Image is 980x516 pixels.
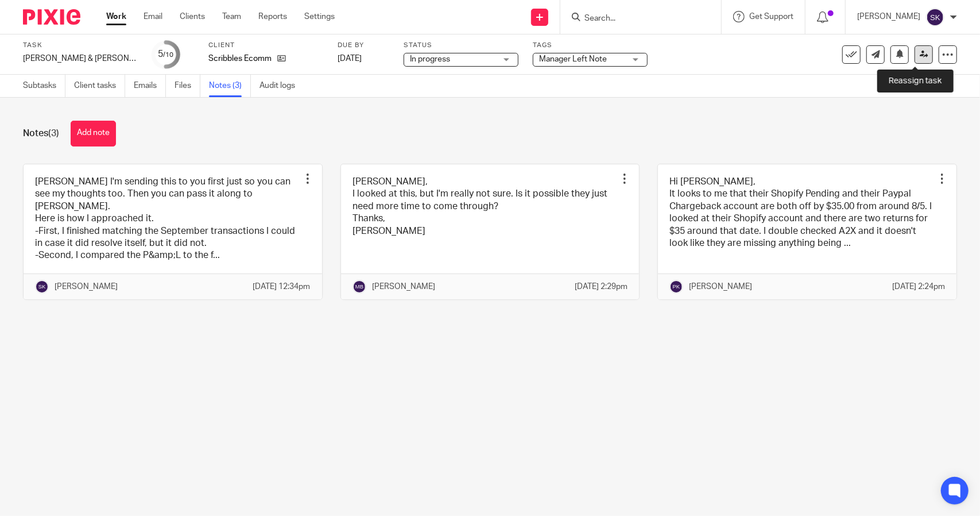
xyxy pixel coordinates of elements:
a: Client tasks [74,75,125,97]
a: Subtasks [23,75,65,97]
img: svg%3E [669,280,683,294]
img: Pixie [23,9,80,25]
a: Work [106,11,126,22]
button: Add note [71,121,116,147]
a: Team [222,11,241,22]
label: Client [208,41,323,50]
p: [DATE] 2:24pm [892,281,945,292]
p: Scribbles Ecomm [208,53,272,64]
p: [PERSON_NAME] [689,281,752,292]
a: Audit logs [259,75,304,97]
div: [PERSON_NAME] & [PERSON_NAME] - [DATE] [23,53,138,64]
a: Clients [180,11,205,22]
a: Notes (3) [209,75,251,97]
span: (3) [48,129,59,138]
label: Due by [338,41,389,50]
label: Status [404,41,518,50]
h1: Notes [23,128,59,140]
label: Tags [533,41,648,50]
label: Task [23,41,138,50]
div: 5 [158,48,174,61]
span: Manager Left Note [539,55,607,63]
p: [DATE] 12:34pm [253,281,311,292]
img: svg%3E [35,280,49,294]
img: svg%3E [353,280,366,294]
a: Files [175,75,200,97]
a: Email [144,11,162,22]
p: [PERSON_NAME] [372,281,435,292]
p: [PERSON_NAME] [55,281,118,292]
img: svg%3E [926,8,944,26]
input: Search [583,14,687,24]
div: David &amp; Gene - August 2025 [23,53,138,64]
a: Reports [258,11,287,22]
a: Emails [134,75,166,97]
p: [PERSON_NAME] [857,11,920,22]
span: Get Support [749,13,793,21]
span: In progress [410,55,450,63]
p: [DATE] 2:29pm [575,281,627,292]
span: [DATE] [338,55,362,63]
small: /10 [164,52,174,58]
a: Settings [304,11,335,22]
